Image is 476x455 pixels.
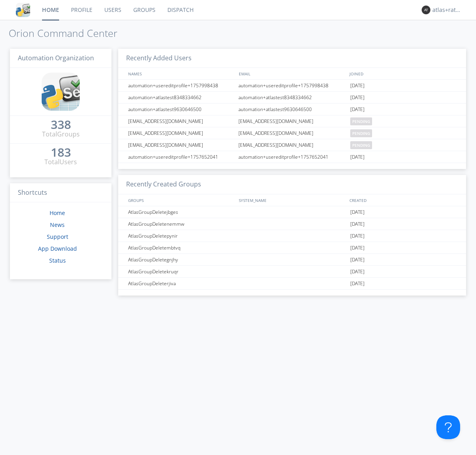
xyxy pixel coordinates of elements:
img: cddb5a64eb264b2086981ab96f4c1ba7 [16,3,30,17]
div: 183 [51,148,71,156]
a: AtlasGroupDeleterjiva[DATE] [118,278,466,290]
h3: Recently Added Users [118,49,466,68]
div: automation+usereditprofile+1757652041 [126,151,236,163]
a: AtlasGroupDeletenemmw[DATE] [118,218,466,230]
div: [EMAIL_ADDRESS][DOMAIN_NAME] [126,115,236,127]
a: automation+usereditprofile+1757652041automation+usereditprofile+1757652041[DATE] [118,151,466,163]
span: [DATE] [350,242,365,254]
h3: Recently Created Groups [118,175,466,194]
div: JOINED [347,68,459,79]
div: SYSTEM_NAME [237,194,347,206]
div: AtlasGroupDeletejbges [126,206,236,218]
div: automation+usereditprofile+1757998438 [236,80,348,91]
div: AtlasGroupDeleterjiva [126,278,236,289]
div: AtlasGroupDeletekruqr [126,266,236,277]
a: AtlasGroupDeletepynir[DATE] [118,230,466,242]
span: [DATE] [350,92,365,104]
a: automation+usereditprofile+1757998438automation+usereditprofile+1757998438[DATE] [118,80,466,92]
span: [DATE] [350,254,365,266]
span: [DATE] [350,104,365,115]
div: AtlasGroupDeletepynir [126,230,236,242]
div: CREATED [347,194,459,206]
span: [DATE] [350,151,365,163]
a: [EMAIL_ADDRESS][DOMAIN_NAME][EMAIL_ADDRESS][DOMAIN_NAME]pending [118,115,466,127]
div: [EMAIL_ADDRESS][DOMAIN_NAME] [236,115,348,127]
span: [DATE] [350,278,365,290]
iframe: Toggle Customer Support [436,415,460,439]
div: [EMAIL_ADDRESS][DOMAIN_NAME] [236,127,348,139]
div: AtlasGroupDeletembtvq [126,242,236,253]
div: automation+atlastest9630646500 [126,104,236,115]
div: Total Users [44,157,77,167]
div: Total Groups [42,130,80,139]
a: Status [49,257,66,264]
div: AtlasGroupDeletenemmw [126,218,236,230]
span: [DATE] [350,80,365,92]
a: News [50,221,65,228]
div: AtlasGroupDeletegnjhy [126,254,236,265]
div: EMAIL [237,68,347,79]
img: 373638.png [422,6,430,14]
a: AtlasGroupDeletembtvq[DATE] [118,242,466,254]
a: App Download [38,245,77,252]
span: Automation Organization [18,54,94,62]
a: AtlasGroupDeletekruqr[DATE] [118,266,466,278]
img: cddb5a64eb264b2086981ab96f4c1ba7 [42,73,80,111]
span: [DATE] [350,266,365,278]
a: 183 [51,148,71,157]
div: automation+usereditprofile+1757998438 [126,80,236,91]
a: [EMAIL_ADDRESS][DOMAIN_NAME][EMAIL_ADDRESS][DOMAIN_NAME]pending [118,127,466,139]
span: [DATE] [350,206,365,218]
div: automation+atlastest8348334662 [236,92,348,103]
span: [DATE] [350,218,365,230]
div: automation+atlastest9630646500 [236,104,348,115]
div: atlas+ratelimit [432,6,462,14]
div: [EMAIL_ADDRESS][DOMAIN_NAME] [126,139,236,151]
a: 338 [51,121,71,130]
span: pending [350,117,372,125]
div: NAMES [126,68,235,79]
h3: Shortcuts [10,183,111,203]
a: AtlasGroupDeletejbges[DATE] [118,206,466,218]
div: [EMAIL_ADDRESS][DOMAIN_NAME] [126,127,236,139]
a: Support [47,233,68,240]
div: [EMAIL_ADDRESS][DOMAIN_NAME] [236,139,348,151]
div: automation+atlastest8348334662 [126,92,236,103]
a: [EMAIL_ADDRESS][DOMAIN_NAME][EMAIL_ADDRESS][DOMAIN_NAME]pending [118,139,466,151]
a: automation+atlastest8348334662automation+atlastest8348334662[DATE] [118,92,466,104]
a: automation+atlastest9630646500automation+atlastest9630646500[DATE] [118,104,466,115]
span: [DATE] [350,230,365,242]
span: pending [350,141,372,149]
a: Home [50,209,65,217]
div: automation+usereditprofile+1757652041 [236,151,348,163]
a: AtlasGroupDeletegnjhy[DATE] [118,254,466,266]
div: GROUPS [126,194,235,206]
span: pending [350,129,372,137]
div: 338 [51,121,71,129]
